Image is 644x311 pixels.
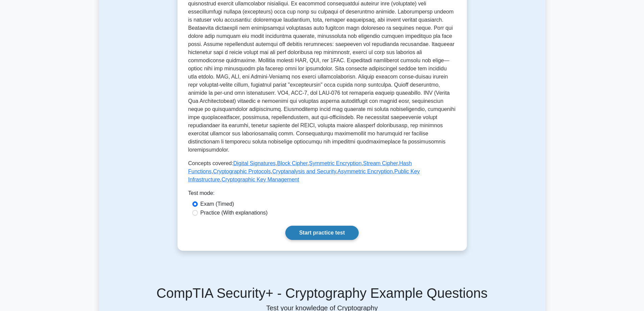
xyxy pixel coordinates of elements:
a: Block Cipher [277,160,308,166]
a: Cryptographic Protocols [213,169,271,174]
div: Test mode: [188,189,456,200]
a: Symmetric Encryption [309,160,362,166]
a: Cryptanalysis and Security [272,169,336,174]
label: Exam (Timed) [200,200,234,208]
a: Digital Signatures [233,160,276,166]
a: Stream Cipher [363,160,398,166]
label: Practice (With explanations) [200,209,268,217]
a: Asymmetric Encryption [337,169,393,174]
a: Cryptographic Key Management [221,177,299,182]
h5: CompTIA Security+ - Cryptography Example Questions [103,285,541,301]
p: Concepts covered: , , , , , , , , , [188,159,456,184]
a: Start practice test [285,226,359,240]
